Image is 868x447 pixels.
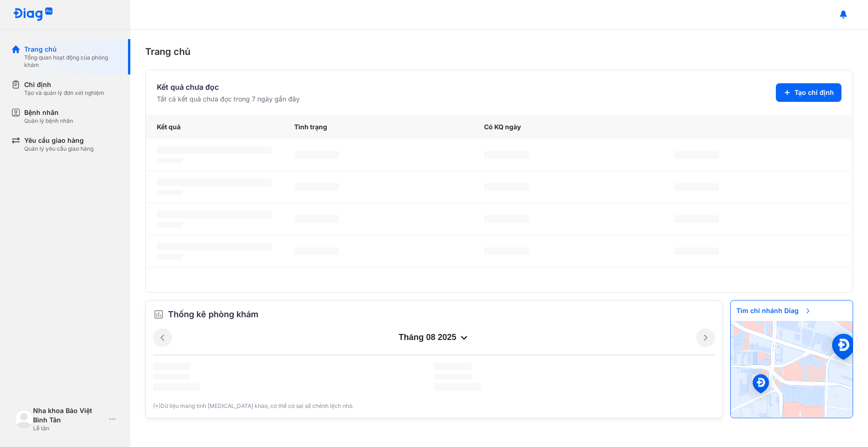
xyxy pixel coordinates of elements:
span: ‌ [157,179,272,186]
span: ‌ [484,215,529,223]
span: ‌ [484,151,529,159]
div: (*)Dữ liệu mang tính [MEDICAL_DATA] khảo, có thể có sai số chênh lệch nhỏ. [153,402,715,410]
span: ‌ [157,222,183,227]
span: ‌ [157,254,183,260]
span: ‌ [674,183,719,191]
div: Tổng quan hoạt động của phòng khám [24,54,119,69]
img: logo [15,410,33,428]
span: ‌ [434,374,471,380]
div: Trang chủ [24,45,119,54]
div: Tất cả kết quả chưa đọc trong 7 ngày gần đây [157,94,300,104]
span: ‌ [153,374,190,380]
div: Quản lý yêu cầu giao hàng [24,145,94,153]
span: ‌ [294,215,339,223]
div: Chỉ định [24,80,104,89]
span: ‌ [153,363,190,370]
div: Tạo và quản lý đơn xét nghiệm [24,89,104,97]
span: ‌ [674,151,719,159]
span: ‌ [157,243,272,250]
span: ‌ [157,190,183,195]
span: ‌ [294,247,339,255]
div: Trang chủ [145,45,853,59]
span: ‌ [157,211,272,218]
div: Kết quả chưa đọc [157,81,300,93]
div: Kết quả [146,115,283,139]
span: ‌ [157,147,272,154]
div: Quản lý bệnh nhân [24,117,73,125]
button: Tạo chỉ định [776,83,841,102]
div: Nha khoa Bảo Việt Bình Tân [33,406,106,425]
div: Có KQ ngày [473,115,663,139]
span: ‌ [484,247,529,255]
span: Tìm chi nhánh Diag [731,300,817,321]
span: Thống kê phòng khám [168,308,258,321]
div: Lễ tân [33,425,106,432]
span: Tạo chỉ định [794,88,834,97]
div: Yêu cầu giao hàng [24,136,94,145]
img: logo [13,7,53,22]
span: ‌ [157,158,183,163]
div: Tình trạng [283,115,473,139]
img: order.5a6da16c.svg [153,309,164,320]
span: ‌ [434,363,471,370]
span: ‌ [674,247,719,255]
div: Bệnh nhân [24,108,73,117]
div: tháng 08 2025 [172,332,696,343]
span: ‌ [294,151,339,159]
span: ‌ [153,383,200,391]
span: ‌ [484,183,529,191]
span: ‌ [674,215,719,223]
span: ‌ [294,183,339,191]
span: ‌ [434,383,481,391]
